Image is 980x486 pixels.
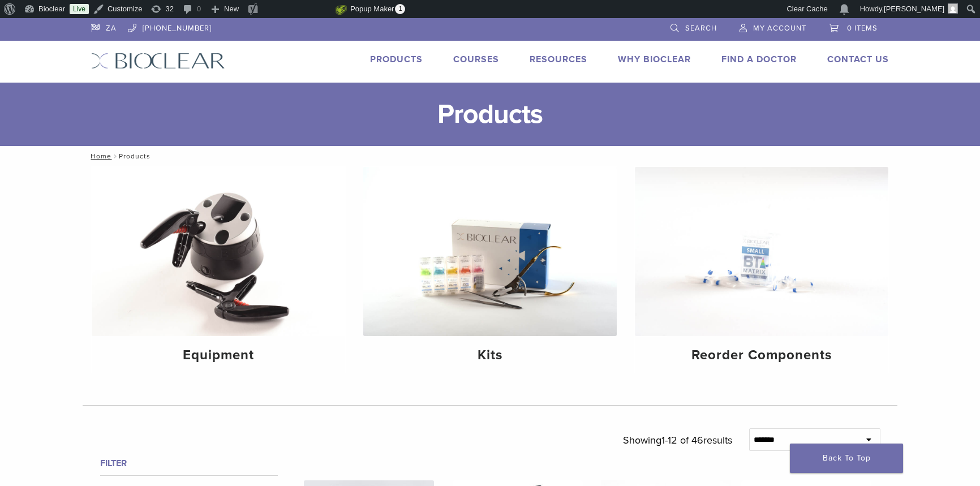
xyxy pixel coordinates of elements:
img: Reorder Components [635,167,888,336]
a: Find A Doctor [721,54,797,65]
h4: Equipment [101,345,336,365]
a: Search [670,18,717,35]
a: Contact Us [827,54,889,65]
a: Courses [453,54,499,65]
span: My Account [753,24,806,33]
img: Equipment [92,167,345,336]
span: Search [685,24,717,33]
img: Views over 48 hours. Click for more Jetpack Stats. [272,3,336,16]
span: 0 items [847,24,878,33]
a: Why Bioclear [618,54,691,65]
a: Reorder Components [635,167,888,373]
a: Live [70,4,89,14]
a: [PHONE_NUMBER] [128,18,212,35]
nav: Products [83,146,897,166]
a: 0 items [829,18,878,35]
a: Products [370,54,423,65]
h4: Kits [372,345,608,365]
a: ZA [91,18,117,35]
img: Kits [363,167,617,336]
a: Kits [363,167,617,373]
h4: Filter [100,457,278,470]
a: Resources [530,54,587,65]
span: / [111,153,119,159]
span: 1 [395,4,405,14]
h4: Reorder Components [644,345,879,365]
a: My Account [740,18,806,35]
a: Home [87,152,111,160]
a: Back To Top [790,444,903,473]
span: [PERSON_NAME] [884,5,944,13]
img: Bioclear [91,53,225,69]
a: Equipment [92,167,345,373]
span: 1-12 of 46 [661,434,703,446]
p: Showing results [623,428,732,452]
